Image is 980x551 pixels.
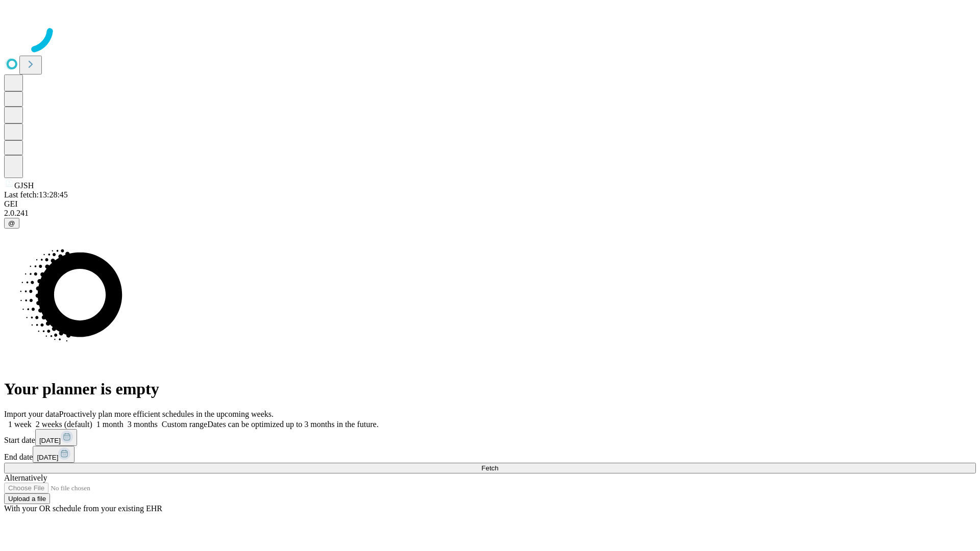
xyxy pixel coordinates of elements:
[4,463,976,473] button: Fetch
[128,420,158,429] span: 3 months
[39,437,61,444] span: [DATE]
[37,454,58,461] span: [DATE]
[4,199,976,209] div: GEI
[4,493,50,504] button: Upload a file
[4,209,976,218] div: 2.0.241
[4,410,59,418] span: Import your data
[8,420,32,429] span: 1 week
[36,420,92,429] span: 2 weeks (default)
[35,429,77,446] button: [DATE]
[4,190,68,199] span: Last fetch: 13:28:45
[59,410,274,418] span: Proactively plan more efficient schedules in the upcoming weeks.
[4,504,162,513] span: With your OR schedule from your existing EHR
[8,219,15,227] span: @
[14,181,34,190] span: GJSH
[4,380,976,398] h1: Your planner is empty
[4,446,976,463] div: End date
[162,420,207,429] span: Custom range
[207,420,378,429] span: Dates can be optimized up to 3 months in the future.
[4,429,976,446] div: Start date
[481,464,498,472] span: Fetch
[33,446,75,463] button: [DATE]
[96,420,124,429] span: 1 month
[4,218,19,229] button: @
[4,473,47,482] span: Alternatively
